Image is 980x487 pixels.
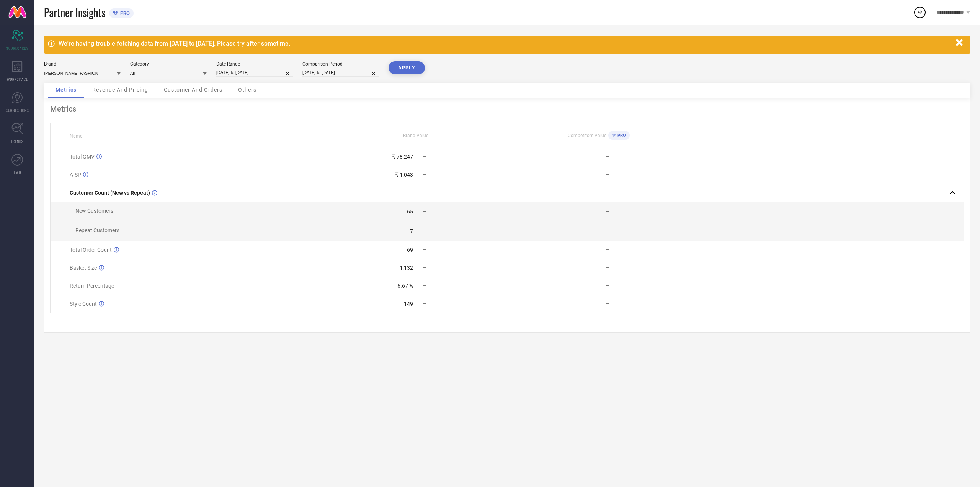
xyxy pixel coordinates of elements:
div: — [591,265,596,271]
div: 65 [407,208,413,215]
div: Comparison Period [302,61,379,67]
div: 6.67 % [397,283,413,289]
span: — [423,172,426,177]
span: Others [238,87,256,93]
span: SCORECARDS [6,45,29,51]
span: PRO [616,133,626,138]
span: — [606,228,609,234]
span: Competitors Value [568,133,606,138]
div: We're having trouble fetching data from [DATE] to [DATE]. Please try after sometime. [59,40,952,47]
span: — [606,247,609,253]
span: — [423,301,426,307]
span: Total GMV [70,154,95,160]
div: Date Range [216,61,293,67]
div: — [591,208,596,215]
div: — [591,283,596,289]
span: — [606,265,609,271]
span: Revenue And Pricing [92,87,148,93]
div: ₹ 1,043 [395,172,413,178]
span: TRENDS [11,138,24,144]
span: — [423,209,426,214]
span: Customer Count (New vs Repeat) [70,190,150,196]
span: WORKSPACE [7,76,28,82]
button: APPLY [389,61,425,74]
span: Return Percentage [70,283,114,289]
span: AISP [70,172,81,178]
span: Basket Size [70,265,97,271]
div: 149 [404,301,413,307]
span: Metrics [56,87,77,93]
span: Brand Value [403,133,428,138]
div: — [591,301,596,307]
span: Partner Insights [44,5,105,20]
span: — [606,301,609,307]
span: — [423,283,426,289]
span: Total Order Count [70,247,112,253]
span: Repeat Customers [75,227,119,233]
div: ₹ 78,247 [392,154,413,160]
div: — [591,228,596,234]
span: Style Count [70,301,97,307]
span: — [423,265,426,271]
div: 7 [410,228,413,234]
input: Select date range [216,69,293,77]
span: — [423,228,426,234]
span: — [606,283,609,289]
span: PRO [118,10,130,16]
span: — [423,247,426,253]
div: Metrics [50,104,964,113]
div: 1,132 [400,265,413,271]
div: Brand [44,61,121,67]
input: Select comparison period [302,69,379,77]
span: — [606,172,609,177]
span: — [423,154,426,159]
div: — [591,247,596,253]
div: Open download list [913,5,927,19]
div: Category [130,61,207,67]
div: 69 [407,247,413,253]
span: FWD [14,169,21,175]
span: SUGGESTIONS [6,107,29,113]
span: New Customers [75,208,113,214]
div: — [591,154,596,160]
span: — [606,209,609,214]
span: — [606,154,609,159]
span: Customer And Orders [164,87,222,93]
div: — [591,172,596,178]
span: Name [70,133,82,139]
